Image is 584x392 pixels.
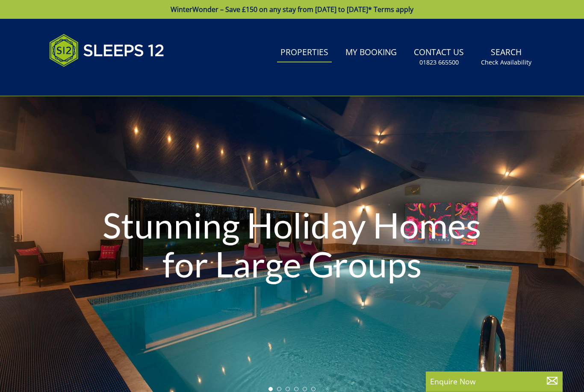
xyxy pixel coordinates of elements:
small: 01823 665500 [419,58,459,67]
a: Contact Us01823 665500 [410,43,467,71]
small: Check Availability [481,58,531,67]
h1: Stunning Holiday Homes for Large Groups [88,189,496,300]
img: Sleeps 12 [49,29,165,72]
a: My Booking [342,43,400,62]
iframe: Customer reviews powered by Trustpilot [45,77,135,84]
p: Enquire Now [430,376,558,387]
a: SearchCheck Availability [478,43,535,71]
a: Properties [277,43,332,62]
